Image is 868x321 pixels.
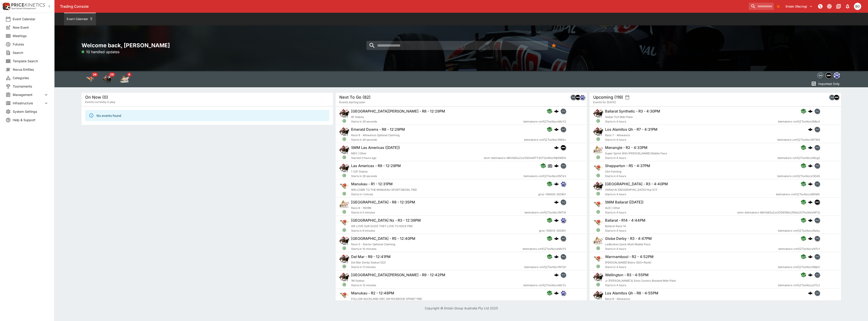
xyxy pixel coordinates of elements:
span: Race 8 - Allowance Optional Claiming [351,133,399,137]
span: Starts in 4 hours [605,210,737,215]
span: MEX | Other [351,152,367,155]
div: betmakers [817,72,824,79]
img: horse_racing.png [593,108,603,118]
span: Categories [13,75,49,80]
span: Starts in 26 seconds [351,174,524,178]
svg: Open [596,155,600,159]
svg: Open [596,283,600,287]
img: logo-cerberus.svg [554,291,558,295]
h5: Upcoming (119) [593,95,623,100]
svg: Open [342,246,346,250]
div: betmakers [814,218,820,223]
h6: SMM Las Americas ([DATE]) [351,145,400,150]
span: Ckh Painting [605,170,621,173]
span: Futures [13,42,49,47]
svg: Open [596,246,600,250]
img: betmakers.png [560,127,565,132]
span: Starts in 12 minutes [351,283,523,288]
div: Greyhound Racing [86,75,95,84]
img: logo-cerberus.svg [808,291,813,295]
svg: Open [596,173,600,178]
div: grnz [560,181,566,187]
svg: Open [596,192,600,196]
span: Starts in 1 minute [351,192,538,197]
img: harness_racing.png [593,236,603,246]
div: cerberus [554,109,558,113]
h6: Emerald Downs - R8 - 12:29PM [351,127,405,132]
span: betmakers-cmFjZToxNzcyOTc2 [778,283,820,288]
img: horse_racing.png [593,127,603,137]
div: Trading Console [60,4,747,9]
h6: [GEOGRAPHIC_DATA] - R5 - 12:40PM [351,236,415,241]
img: grnz.png [580,95,585,100]
span: betmakers-cmFjZToxNzcwMzY3 [523,247,566,251]
h6: Globe Derby - R3 - 4:47PM [605,236,652,241]
span: betmakers-cmFjZToxNzc0Mjc4 [778,119,820,124]
div: cerberus [808,109,813,113]
span: 39 [92,72,98,77]
div: betmakers [829,95,835,100]
div: cerberus [808,273,813,277]
img: betmakers.png [815,272,820,277]
div: Horse Racing [103,75,112,84]
img: logo-cerberus.svg [554,109,558,113]
div: betmakers [560,254,566,259]
span: Management [13,92,43,97]
h6: [GEOGRAPHIC_DATA] - R8 - 12:35PM [351,200,415,205]
span: Starts in 4 hours [605,174,777,178]
button: Imported Only [810,80,841,87]
p: Imported Only [818,81,840,86]
img: betmakers.png [815,254,820,259]
div: grnz [834,72,840,79]
img: logo-cerberus.svg [808,200,813,204]
span: Vilified At [GEOGRAPHIC_DATA] Hcp (C1) [605,188,657,191]
span: betmakers-cmFjZToxNzczODA5 [777,174,820,178]
div: betmakers [560,127,566,132]
img: logo-cerberus.svg [808,163,813,168]
span: Del Mar Derby Stakes (G2) [351,261,386,264]
span: Starts in 4 hours [605,119,778,124]
div: cerberus [808,291,813,295]
span: Ladbrokes Quick Multi Mobile Pace [605,243,650,246]
span: betmakers-cmFjZToxNzc0NTk3 [523,174,566,178]
span: Events currently in play [85,100,115,104]
img: logo-cerberus.svg [554,236,558,241]
span: Race 7 - Allowance [605,133,630,137]
img: samemeetingmulti.png [815,200,820,205]
div: samemeetingmulti [560,145,566,150]
img: horse_racing.png [339,272,349,282]
img: logo-cerberus.svg [808,182,813,186]
div: betmakers [570,95,576,100]
img: horse_racing.png [593,290,603,300]
button: Toggle light/dark mode [825,2,833,10]
div: betmakers [814,236,820,241]
div: cerberus [808,218,813,223]
img: logo-cerberus.svg [808,127,813,132]
svg: Open [342,173,346,178]
h5: On Now (0) [85,95,108,100]
img: harness_racing.png [339,199,349,209]
span: AUS | Other [605,206,620,210]
img: horse_racing.png [593,272,603,282]
img: greyhound_racing.png [339,290,349,300]
img: logo-cerberus.svg [808,109,813,113]
span: 8 [127,72,131,77]
span: smm-betmakers-bWVldGluZzo1ODIwMTY3OTQxMzk1NjI0MDA [484,156,566,160]
img: PriceKinetics Logo [1,2,10,11]
h6: SMM Ballarat ([DATE]) [605,200,644,205]
span: Starts in 5 minutes [351,210,525,215]
span: betmakers-cmFjZToxNzczMDM0 [776,192,820,197]
img: logo-cerberus.svg [808,236,813,241]
img: logo-cerberus.svg [808,273,813,277]
h6: Los Alamitos Qh - R8 - 4:55PM [605,291,658,296]
img: greyhound_racing.png [339,218,349,228]
h6: Los Alamitos Qh - R7 - 4:31PM [605,127,657,132]
h6: Manukau - R2 - 12:48PM [351,291,394,296]
h6: [GEOGRAPHIC_DATA] Nz - R3 - 12:39PM [351,218,421,223]
svg: Open [342,137,346,141]
div: cerberus [554,200,558,204]
span: 29 [109,72,115,77]
div: cerberus [808,127,813,132]
img: horse_racing [103,75,112,84]
h6: Manukau - R1 - 12:31PM [351,182,393,186]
